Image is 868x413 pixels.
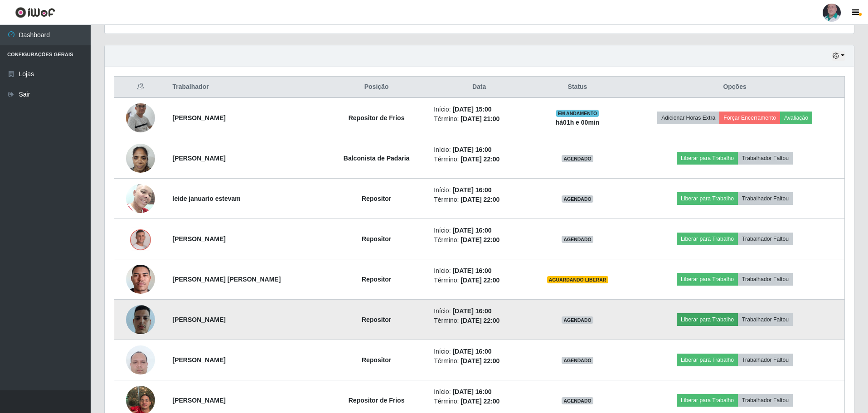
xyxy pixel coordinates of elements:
img: 1689019762958.jpeg [126,85,155,151]
button: Trabalhador Faltou [738,394,793,407]
strong: [PERSON_NAME] [173,356,226,364]
li: Início: [434,387,524,397]
strong: leide januario estevam [173,195,241,202]
th: Data [428,77,530,98]
li: Término: [434,316,524,326]
button: Liberar para Trabalho [677,152,738,165]
strong: [PERSON_NAME] [173,397,226,404]
strong: [PERSON_NAME] [PERSON_NAME] [173,276,281,283]
strong: Repositor [362,195,391,202]
time: [DATE] 16:00 [452,307,491,315]
strong: [PERSON_NAME] [173,316,226,323]
li: Término: [434,114,524,124]
time: [DATE] 22:00 [461,196,499,203]
li: Término: [434,195,524,204]
li: Início: [434,185,524,195]
li: Início: [434,226,524,235]
span: EM ANDAMENTO [556,110,599,117]
li: Início: [434,145,524,155]
strong: Repositor [362,276,391,283]
strong: há 01 h e 00 min [556,119,600,126]
th: Posição [325,77,428,98]
span: AGENDADO [562,397,593,404]
th: Opções [625,77,844,98]
strong: Repositor de Frios [349,397,405,404]
span: AGUARDANDO LIBERAR [547,276,608,283]
img: 1746696855335.jpeg [126,340,155,379]
span: AGENDADO [562,236,593,243]
th: Trabalhador [167,77,325,98]
time: [DATE] 16:00 [452,267,491,274]
button: Liberar para Trabalho [677,192,738,205]
time: [DATE] 16:00 [452,388,491,395]
span: AGENDADO [562,316,593,324]
li: Início: [434,306,524,316]
time: [DATE] 22:00 [461,357,499,364]
li: Início: [434,105,524,114]
time: [DATE] 15:00 [452,106,491,113]
strong: [PERSON_NAME] [173,155,226,162]
button: Trabalhador Faltou [738,313,793,326]
span: AGENDADO [562,195,593,203]
strong: [PERSON_NAME] [173,235,226,243]
img: CoreUI Logo [15,7,55,18]
button: Avaliação [780,112,812,124]
time: [DATE] 22:00 [461,277,499,284]
button: Trabalhador Faltou [738,233,793,245]
button: Forçar Encerramento [719,112,780,124]
li: Término: [434,155,524,164]
li: Término: [434,235,524,245]
strong: Repositor de Frios [349,114,405,121]
li: Início: [434,347,524,356]
strong: [PERSON_NAME] [173,114,226,121]
img: 1744377208057.jpeg [126,302,155,337]
button: Trabalhador Faltou [738,192,793,205]
time: [DATE] 16:00 [452,348,491,355]
time: [DATE] 21:00 [461,115,499,122]
li: Início: [434,266,524,276]
button: Liberar para Trabalho [677,394,738,407]
img: 1753657794780.jpeg [126,227,155,251]
time: [DATE] 22:00 [461,236,499,243]
button: Trabalhador Faltou [738,273,793,286]
img: 1737835667869.jpeg [126,247,155,311]
button: Liberar para Trabalho [677,273,738,286]
button: Trabalhador Faltou [738,152,793,165]
time: [DATE] 22:00 [461,398,499,405]
time: [DATE] 16:00 [452,146,491,153]
time: [DATE] 16:00 [452,227,491,234]
strong: Repositor [362,235,391,243]
img: 1755915941473.jpeg [126,179,155,218]
span: AGENDADO [562,155,593,162]
img: 1743196220327.jpeg [126,139,155,177]
time: [DATE] 22:00 [461,155,499,163]
time: [DATE] 16:00 [452,186,491,194]
li: Término: [434,397,524,406]
strong: Balconista de Padaria [344,155,410,162]
strong: Repositor [362,316,391,323]
li: Término: [434,276,524,285]
li: Término: [434,356,524,366]
button: Liberar para Trabalho [677,313,738,326]
button: Liberar para Trabalho [677,233,738,245]
th: Status [530,77,625,98]
time: [DATE] 22:00 [461,317,499,324]
button: Adicionar Horas Extra [657,112,719,124]
button: Trabalhador Faltou [738,354,793,366]
strong: Repositor [362,356,391,364]
button: Liberar para Trabalho [677,354,738,366]
span: AGENDADO [562,357,593,364]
